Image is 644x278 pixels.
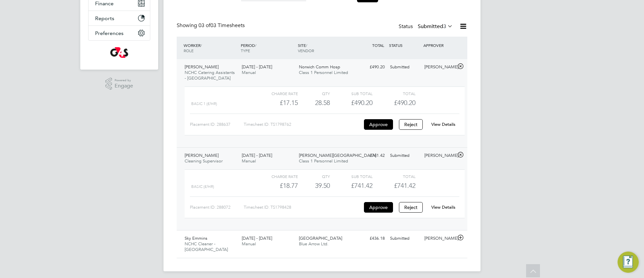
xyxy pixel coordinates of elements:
[244,202,362,213] div: Timesheet ID: TS1798428
[242,241,256,247] span: Manual
[387,62,422,73] div: Submitted
[95,15,114,21] span: Reports
[387,150,422,161] div: Submitted
[418,23,453,30] label: Submitted
[399,119,423,130] button: Reject
[177,22,246,29] div: Showing
[115,78,133,83] span: Powered by
[242,235,272,241] span: [DATE] - [DATE]
[299,158,348,164] span: Class 1 Personnel Limited
[373,172,415,180] div: Total
[298,48,314,53] span: VENDOR
[255,172,298,180] div: Charge rate
[89,11,150,25] button: Reports
[394,99,415,107] span: £490.20
[242,153,272,158] span: [DATE] - [DATE]
[330,172,373,180] div: Sub Total
[185,70,235,81] span: NCHC Catering Assistants - [GEOGRAPHIC_DATA]
[299,70,348,75] span: Class 1 Personnel Limited
[242,158,256,164] span: Manual
[387,233,422,244] div: Submitted
[185,158,223,164] span: Cleaning Supervisor
[330,180,373,191] div: £741.42
[299,235,342,241] span: [GEOGRAPHIC_DATA]
[299,241,329,247] span: Blue Arrow Ltd.
[298,180,330,191] div: 39.50
[353,62,387,73] div: £490.20
[241,48,250,53] span: TYPE
[182,39,239,56] div: WORKER
[422,39,456,51] div: APPROVER
[387,39,422,51] div: STATUS
[115,83,133,89] span: Engage
[185,64,219,70] span: [PERSON_NAME]
[431,204,455,210] a: View Details
[373,89,415,97] div: Total
[242,70,256,75] span: Manual
[190,202,244,213] div: Placement ID: 288072
[422,233,456,244] div: [PERSON_NAME]
[255,43,256,48] span: /
[95,30,124,36] span: Preferences
[364,202,393,213] button: Approve
[242,64,272,70] span: [DATE] - [DATE]
[95,0,114,7] span: Finance
[299,64,340,70] span: Norwich Comm Hosp
[399,22,454,31] div: Status
[422,150,456,161] div: [PERSON_NAME]
[372,43,384,48] span: TOTAL
[255,180,298,191] div: £18.77
[198,22,245,29] span: 03 Timesheets
[191,184,214,189] span: Basic (£/HR)
[239,39,296,56] div: PERIOD
[105,78,133,90] a: Powered byEngage
[185,235,207,241] span: Sky Emmins
[394,182,415,190] span: £741.42
[330,89,373,97] div: Sub Total
[255,89,298,97] div: Charge rate
[298,97,330,108] div: 28.58
[184,48,194,53] span: ROLE
[618,252,639,273] button: Engage Resource Center
[88,47,150,58] a: Go to home page
[364,119,393,130] button: Approve
[296,39,353,56] div: SITE
[399,202,423,213] button: Reject
[422,62,456,73] div: [PERSON_NAME]
[330,97,373,108] div: £490.20
[353,150,387,161] div: £741.42
[353,233,387,244] div: £436.18
[191,101,217,106] span: Basic 1 (£/HR)
[244,119,362,130] div: Timesheet ID: TS1798762
[298,89,330,97] div: QTY
[299,153,376,158] span: [PERSON_NAME][GEOGRAPHIC_DATA]
[110,47,128,58] img: g4s-logo-retina.png
[255,97,298,108] div: £17.15
[431,122,455,127] a: View Details
[298,172,330,180] div: QTY
[190,119,244,130] div: Placement ID: 288637
[306,43,307,48] span: /
[89,26,150,40] button: Preferences
[200,43,202,48] span: /
[443,23,446,30] span: 3
[198,22,210,29] span: 03 of
[185,241,228,252] span: NCHC Cleaner - [GEOGRAPHIC_DATA]
[185,153,219,158] span: [PERSON_NAME]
